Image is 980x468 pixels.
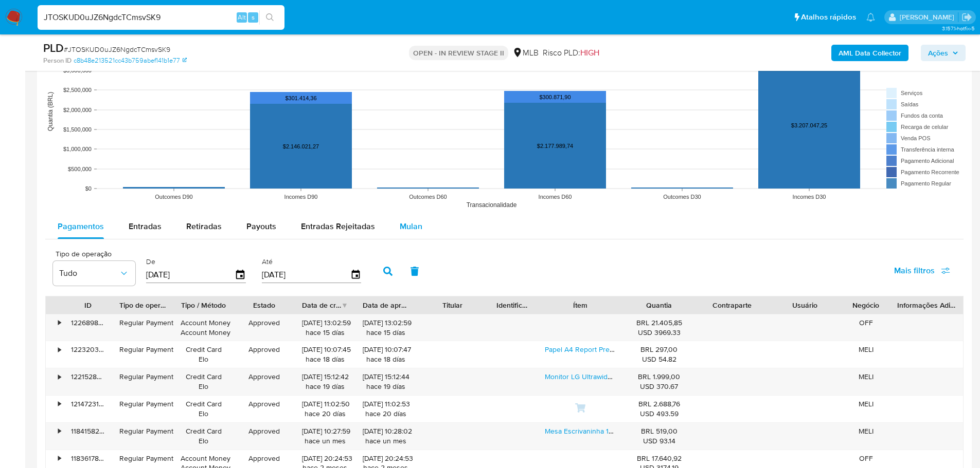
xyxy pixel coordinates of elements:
[921,45,966,61] button: Ações
[259,10,280,25] button: search-icon
[831,45,908,61] button: AML Data Collector
[43,40,64,56] b: PLD
[839,45,901,61] b: AML Data Collector
[866,13,875,22] a: Notificações
[580,47,599,59] span: HIGH
[252,12,255,22] span: s
[543,47,599,59] span: Risco PLD:
[961,12,972,23] a: Sair
[64,44,170,54] span: # JTOSKUD0uJZ6NgdcTCmsvSK9
[512,47,539,59] div: MLB
[942,24,975,32] span: 3.157.1-hotfix-5
[928,45,948,61] span: Ações
[409,46,508,60] p: OPEN - IN REVIEW STAGE II
[74,56,187,65] a: c8b48e213521cc43b759abef141b1e77
[43,56,72,65] b: Person ID
[900,12,958,22] p: lucas.portella@mercadolivre.com
[238,12,246,22] span: Alt
[801,12,856,23] span: Atalhos rápidos
[38,11,284,24] input: Pesquise usuários ou casos...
